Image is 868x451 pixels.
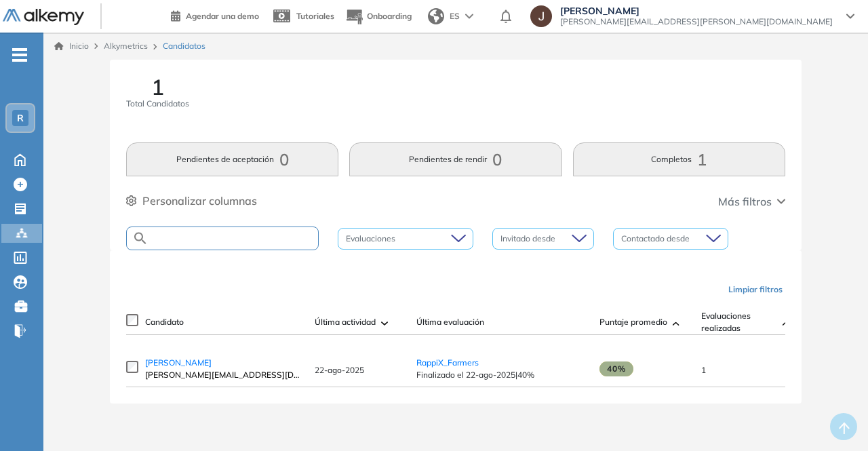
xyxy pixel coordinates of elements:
a: Agendar una demo [171,7,259,23]
a: RappiX_Farmers [416,357,479,368]
span: [PERSON_NAME] [145,357,212,368]
span: Onboarding [367,11,412,21]
span: Finalizado el 22-ago-2025 | 40% [416,369,586,381]
span: Alkymetrics [104,41,148,51]
img: [missing "en.ARROW_ALT" translation] [381,321,388,326]
img: SEARCH_ALT [132,230,149,247]
button: Limpiar filtros [723,278,788,301]
img: [missing "en.ARROW_ALT" translation] [783,321,789,326]
a: Inicio [54,40,89,52]
span: [PERSON_NAME][EMAIL_ADDRESS][PERSON_NAME][DOMAIN_NAME] [560,16,833,27]
span: 1 [701,365,706,375]
button: Pendientes de aceptación0 [126,142,338,176]
img: world [428,8,444,24]
button: Personalizar columnas [126,193,257,209]
span: Evaluaciones realizadas [701,310,777,334]
button: Pendientes de rendir0 [349,142,561,176]
span: Más filtros [718,193,772,210]
span: Última actividad [315,316,376,328]
span: Última evaluación [416,316,484,328]
span: Candidatos [163,40,205,52]
i: - [12,54,27,56]
span: 1 [151,76,164,98]
span: 40% [599,361,633,376]
img: arrow [465,14,473,19]
span: R [17,113,24,123]
img: [missing "en.ARROW_ALT" translation] [673,321,679,326]
span: ES [450,10,460,22]
span: Personalizar columnas [142,193,257,209]
span: Candidato [145,316,184,328]
span: 22-ago-2025 [315,365,364,375]
img: Logo [3,9,84,26]
span: Agendar una demo [186,11,259,21]
span: Tutoriales [296,11,334,21]
button: Más filtros [718,193,785,210]
button: Onboarding [345,2,412,31]
a: [PERSON_NAME] [145,357,301,369]
span: [PERSON_NAME][EMAIL_ADDRESS][DOMAIN_NAME] [145,369,301,381]
span: [PERSON_NAME] [560,5,833,16]
span: Puntaje promedio [599,316,667,328]
button: Completos1 [573,142,785,176]
span: Total Candidatos [126,98,189,110]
